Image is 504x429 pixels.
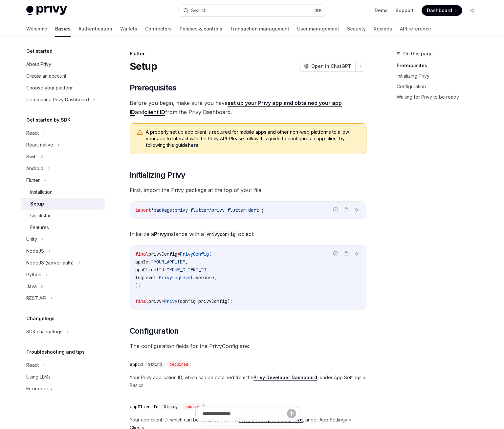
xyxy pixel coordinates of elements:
div: Flutter [26,176,40,184]
a: Choose your platform [21,82,105,94]
span: Initializing Privy [130,170,186,180]
div: REST API [26,294,46,302]
span: Your Privy application ID, which can be obtained from the , under App Settings > Basics [130,374,366,389]
span: : [156,275,159,281]
a: Waiting for Privy to be ready [397,92,483,102]
button: Ask AI [352,205,361,214]
div: required [167,361,191,368]
button: Ask AI [352,249,361,258]
button: Report incorrect code [331,205,340,214]
h1: Setup [130,60,157,72]
a: Recipes [374,21,392,37]
a: Policies & controls [180,21,222,37]
span: appClientId [135,267,164,273]
div: React [26,361,39,369]
a: Connectors [145,21,172,37]
div: Using LLMs [26,373,51,381]
a: Error codes [21,383,105,395]
span: final [135,298,148,304]
a: Installation [21,186,105,198]
span: privyConfig); [198,298,232,304]
div: Java [26,283,37,290]
a: Wallets [120,21,137,37]
span: : [148,259,151,265]
span: : [196,298,198,304]
span: logLevel [135,275,156,281]
span: (config [177,298,196,304]
a: Privy Developer Dashboard [253,375,317,380]
span: PrivyConfig [180,251,209,257]
span: Configuration [130,326,179,336]
span: : [164,267,167,273]
h5: Changelogs [26,315,55,322]
a: set up your Privy app and obtained your app ID [130,100,342,116]
div: React [26,129,39,137]
span: final [135,251,148,257]
h5: Get started [26,47,53,55]
strong: Privy Developer Dashboard [253,375,317,380]
a: Authentication [78,21,112,37]
span: "YOUR_CLIENT_ID" [167,267,209,273]
div: appId [130,361,143,368]
span: Dashboard [427,7,452,14]
a: About Privy [21,58,105,70]
a: Create an account [21,70,105,82]
span: Prerequisites [130,83,177,93]
a: Demo [375,7,388,14]
a: Transaction management [230,21,289,37]
span: 'package:privy_flutter/privy_flutter.dart' [151,207,261,213]
span: ; [261,207,264,213]
a: Basics [55,21,71,37]
div: Choose your platform [26,84,74,92]
span: privy [148,298,162,304]
div: Features [30,224,49,231]
div: NodeJS (server-auth) [26,259,74,267]
div: SDK changelogs [26,328,62,336]
a: Prerequisites [397,60,483,71]
h5: Get started by SDK [26,116,71,124]
a: Dashboard [422,5,462,16]
a: client ID [144,109,165,116]
span: String [148,362,162,367]
a: Using LLMs [21,371,105,383]
div: NodeJS [26,247,44,255]
span: String [164,404,178,409]
span: , [185,259,188,265]
button: Copy the contents from the code block [342,205,350,214]
a: User management [297,21,339,37]
strong: Privy [154,231,167,237]
div: Quickstart [30,212,52,220]
span: Open in ChatGPT [311,63,351,69]
span: = [177,251,180,257]
a: Features [21,222,105,233]
h5: Troubleshooting and tips [26,348,85,356]
div: Python [26,271,41,279]
button: Copy the contents from the code block [342,249,350,258]
img: light logo [26,6,67,15]
span: .verbose, [193,275,217,281]
span: ⌘ K [315,8,322,13]
div: required [183,403,207,410]
span: , [209,267,211,273]
span: Initialize a instance with a object: [130,229,366,239]
span: "YOUR_APP_ID" [151,259,185,265]
span: PrivyLogLevel [159,275,193,281]
div: Android [26,165,43,172]
button: Report incorrect code [331,249,340,258]
button: Search...⌘K [179,5,326,16]
div: React native [26,141,53,149]
span: Before you begin, make sure you have and from the Privy Dashboard. [130,98,366,117]
button: Open in ChatGPT [299,61,355,72]
div: About Privy [26,60,51,68]
svg: Warning [137,129,143,136]
div: Swift [26,153,37,161]
a: Initializing Privy [397,71,483,81]
div: Create an account [26,72,66,80]
a: API reference [400,21,431,37]
span: = [162,298,164,304]
span: import [135,207,151,213]
div: Unity [26,235,37,243]
span: ); [135,283,141,288]
span: First, import the Privy package at the top of your file: [130,185,366,195]
div: Search... [191,7,209,14]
